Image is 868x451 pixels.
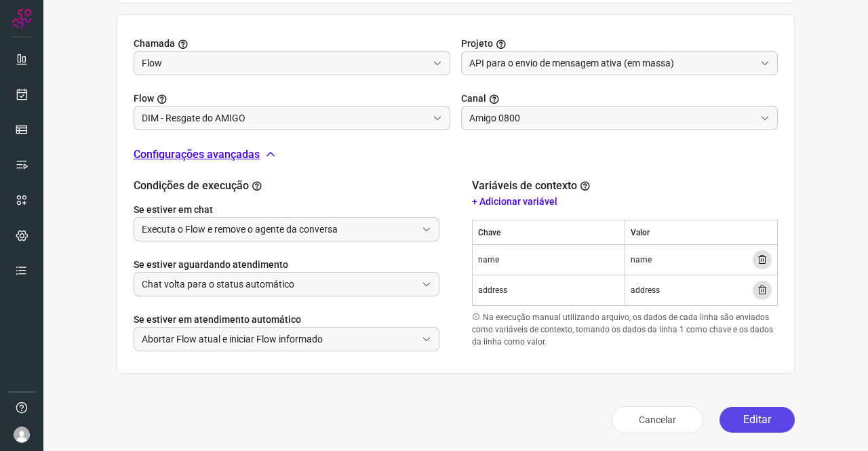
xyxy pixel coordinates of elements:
[469,106,755,130] input: Selecione um canal
[142,106,427,130] input: Você precisa criar/selecionar um Projeto.
[14,427,30,443] img: avatar-user-boy.jpg
[142,328,416,351] input: Selecione
[134,313,439,327] label: Se estiver em atendimento automático
[134,179,439,192] h2: Condições de execução
[134,146,260,163] p: Configurações avançadas
[461,37,493,51] span: Projeto
[142,52,427,75] input: Selecionar projeto
[631,284,660,296] span: address
[134,258,439,272] label: Se estiver aguardando atendimento
[12,8,32,28] img: Logo
[134,92,154,106] span: Flow
[472,311,778,348] p: Na execução manual utilizando arquivo, os dados de cada linha são enviados como variáveis de cont...
[473,220,625,245] th: Chave
[473,245,625,275] td: name
[719,407,795,433] button: Editar
[472,179,593,192] h2: Variáveis de contexto
[461,92,486,106] span: Canal
[142,273,416,296] input: Selecione
[625,220,778,245] th: Valor
[631,254,652,266] span: name
[134,203,439,217] label: Se estiver em chat
[612,406,703,433] button: Cancelar
[469,52,755,75] input: Selecionar projeto
[142,218,416,241] input: Selecione
[473,275,625,306] td: address
[472,195,778,209] p: + Adicionar variável
[134,37,175,51] span: Chamada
